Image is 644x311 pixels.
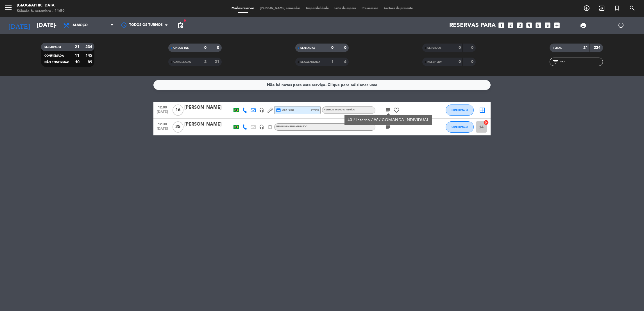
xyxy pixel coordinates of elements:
strong: 234 [85,45,93,49]
span: Almoço [72,23,88,27]
span: Reservas para [449,22,496,29]
span: Minhas reservas [229,7,257,10]
i: power_settings_new [618,22,624,29]
i: cancel [483,120,489,125]
div: [PERSON_NAME] [184,121,232,128]
span: RESERVAR MESA [579,3,594,13]
i: turned_in_not [614,5,620,12]
span: [DATE] [155,110,169,117]
span: print [580,22,587,29]
i: looks_5 [535,22,542,29]
i: search [629,5,636,12]
strong: 1 [331,60,334,64]
span: stripe [311,108,319,112]
span: [PERSON_NAME] semeadas [257,7,303,10]
span: visa * 2518 [276,108,294,113]
strong: 0 [204,46,207,50]
span: 12:00 [155,104,169,110]
strong: 0 [459,46,461,50]
div: [PERSON_NAME] [184,104,232,111]
span: 12:30 [155,121,169,127]
i: menu [4,3,13,12]
i: looks_6 [544,22,551,29]
div: Não há notas para este serviço. Clique para adicionar uma [267,82,377,88]
span: 16 [173,105,183,116]
div: Sábado 6. setembro - 11:59 [17,8,65,14]
i: add_circle_outline [583,5,590,12]
i: subject [385,124,391,130]
i: filter_list [552,58,559,65]
span: pending_actions [177,22,184,29]
strong: 21 [75,45,79,49]
span: fiber_manual_record [183,19,187,22]
strong: 11 [75,54,79,58]
span: SERVIDOS [427,47,441,49]
span: SENTADAS [300,47,315,49]
strong: 0 [331,46,334,50]
span: CHECK INS [173,47,189,49]
span: TOTAL [553,47,562,49]
strong: 10 [75,60,80,64]
i: looks_3 [516,22,523,29]
span: Lista de espera [332,7,359,10]
span: REAGENDADA [300,61,320,63]
strong: 89 [88,60,93,64]
i: turned_in_not [267,124,273,130]
strong: 6 [344,60,348,64]
i: credit_card [276,108,281,113]
span: CONFIRMADA [44,55,64,57]
span: NÃO CONFIRMAR [44,61,69,64]
span: Nenhum menu atribuído [276,126,307,128]
span: CONFIRMADA [452,125,468,128]
i: favorite_border [393,107,400,113]
div: LOG OUT [602,17,640,34]
i: subject [385,107,391,113]
span: CANCELADA [173,61,191,63]
span: PESQUISA [625,3,640,13]
i: border_all [479,107,486,113]
strong: 234 [594,46,602,50]
span: 25 [173,121,183,133]
span: [DATE] [155,127,169,133]
button: menu [4,3,13,14]
i: headset_mic [259,108,264,113]
strong: 145 [85,54,93,58]
i: arrow_drop_down [52,22,59,29]
span: CONFIRMADA [452,108,468,112]
i: add_box [553,22,561,29]
strong: 0 [344,46,348,50]
i: [DATE] [4,19,34,31]
strong: 0 [217,46,220,50]
span: RESERVADO [44,46,61,49]
strong: 0 [471,60,475,64]
div: 40 / interno / W / COMANDA INDIVIDUAL [348,117,429,123]
i: looks_one [498,22,505,29]
strong: 0 [459,60,461,64]
strong: 21 [215,60,220,64]
i: exit_to_app [598,5,605,12]
span: Cartões de presente [381,7,416,10]
button: CONFIRMADA [446,121,474,133]
span: Nenhum menu atribuído [324,109,355,111]
span: Reserva especial [609,3,625,13]
span: NO-SHOW [427,61,442,63]
span: WALK IN [594,3,609,13]
span: Disponibilidade [303,7,332,10]
div: [GEOGRAPHIC_DATA] [17,3,65,8]
i: looks_two [507,22,514,29]
span: Pré-acessos [359,7,381,10]
input: Filtrar por nome... [559,59,603,65]
i: looks_4 [525,22,533,29]
strong: 0 [471,46,475,50]
i: headset_mic [259,124,264,130]
strong: 21 [583,46,588,50]
button: CONFIRMADA [446,105,474,116]
strong: 2 [204,60,207,64]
